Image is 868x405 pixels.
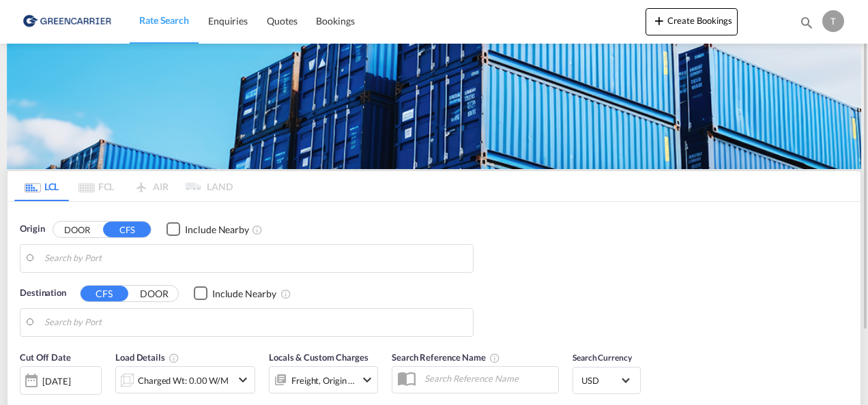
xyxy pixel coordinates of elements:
md-pagination-wrapper: Use the left and right arrow keys to navigate between tabs [14,171,233,201]
md-checkbox: Checkbox No Ink [167,222,249,237]
md-tab-item: LCL [14,171,69,201]
span: Locals & Custom Charges [269,352,368,363]
md-icon: Unchecked: Ignores neighbouring ports when fetching rates.Checked : Includes neighbouring ports w... [280,288,291,299]
span: Search Currency [573,352,632,363]
md-icon: icon-plus 400-fg [651,12,667,29]
md-checkbox: Checkbox No Ink [194,286,276,301]
span: Rate Search [139,14,189,26]
img: 176147708aff11ef8735f72d97dca5a8.png [20,6,113,37]
div: Charged Wt: 0.00 W/Micon-chevron-down [115,366,255,393]
md-icon: Unchecked: Ignores neighbouring ports when fetching rates.Checked : Includes neighbouring ports w... [252,224,263,235]
input: Search Reference Name [418,368,558,389]
md-icon: Your search will be saved by the below given name [489,352,500,363]
span: Load Details [115,352,179,363]
button: DOOR [130,286,178,301]
div: Include Nearby [212,287,276,301]
div: Freight Origin Destination [291,371,356,390]
span: Origin [20,222,44,236]
div: [DATE] [42,375,70,387]
input: Search by Port [44,312,466,333]
span: Enquiries [208,15,248,27]
md-icon: icon-chevron-down [359,372,375,388]
div: [DATE] [20,366,102,395]
div: Charged Wt: 0.00 W/M [138,371,229,390]
div: T [822,10,844,32]
div: Freight Origin Destinationicon-chevron-down [269,366,378,393]
span: Cut Off Date [20,352,71,363]
span: Destination [20,286,66,300]
button: DOOR [53,222,101,237]
img: GreenCarrierFCL_LCL.png [7,44,861,169]
md-icon: icon-chevron-down [235,372,251,388]
md-select: Select Currency: $ USDUnited States Dollar [580,370,633,390]
md-icon: icon-magnify [799,15,814,30]
md-icon: Chargeable Weight [169,352,179,363]
span: Search Reference Name [392,352,500,363]
span: Bookings [316,15,354,27]
button: icon-plus 400-fgCreate Bookings [646,8,738,35]
button: CFS [81,286,128,301]
div: Include Nearby [185,223,249,237]
span: USD [581,374,620,387]
button: CFS [103,222,151,237]
input: Search by Port [44,248,466,269]
span: Quotes [267,15,297,27]
div: icon-magnify [799,15,814,35]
